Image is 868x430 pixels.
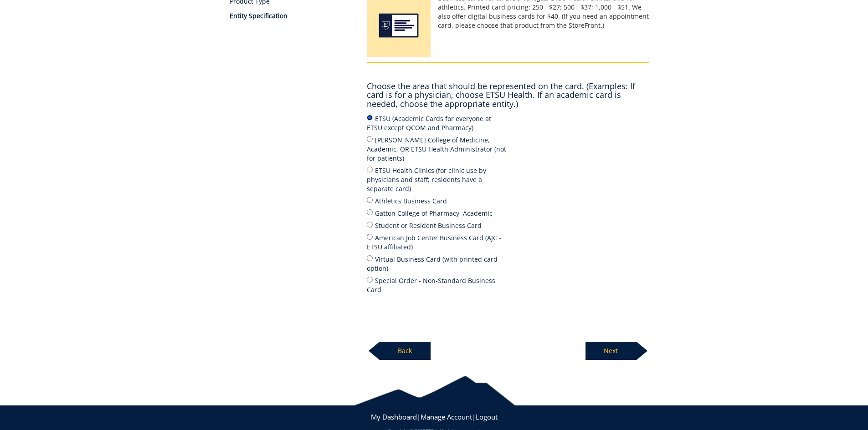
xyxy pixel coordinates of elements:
input: Virtual Business Card (with printed card option) [367,255,373,261]
label: [PERSON_NAME] College of Medicine, Academic, OR ETSU Health Administrator (not for patients) [367,135,508,163]
p: Back [380,342,431,360]
input: Athletics Business Card [367,197,373,203]
a: Logout [476,412,498,421]
input: ETSU Health Clinics (for clinic use by physicians and staff; residents have a separate card) [367,167,373,172]
label: Gatton College of Pharmacy, Academic [367,208,508,218]
label: American Job Center Business Card (AJC - ETSU affiliated) [367,233,508,252]
p: Next [586,342,637,360]
label: Special Order - Non-Standard Business Card [367,275,508,294]
label: Athletics Business Card [367,196,508,206]
label: ETSU Health Clinics (for clinic use by physicians and staff; residents have a separate card) [367,165,508,193]
a: My Dashboard [371,412,417,421]
a: Manage Account [421,412,472,421]
input: American Job Center Business Card (AJC - ETSU affiliated) [367,234,373,240]
p: Entity Specification [230,11,353,20]
input: Special Order - Non-Standard Business Card [367,277,373,283]
input: Gatton College of Pharmacy, Academic [367,209,373,215]
input: Student or Resident Business Card [367,222,373,228]
label: Student or Resident Business Card [367,220,508,230]
label: ETSU (Academic Cards for everyone at ETSU except QCOM and Pharmacy) [367,113,508,132]
label: Virtual Business Card (with printed card option) [367,254,508,273]
input: ETSU (Academic Cards for everyone at ETSU except QCOM and Pharmacy) [367,115,373,121]
input: [PERSON_NAME] College of Medicine, Academic, OR ETSU Health Administrator (not for patients) [367,136,373,142]
h4: Choose the area that should be represented on the card. (Examples: If card is for a physician, ch... [367,82,649,109]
